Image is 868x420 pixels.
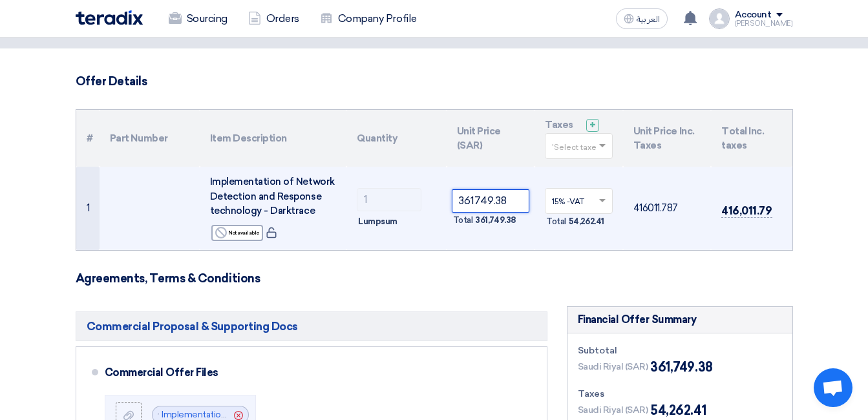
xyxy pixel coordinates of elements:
[578,312,697,328] div: Financial Offer Summary
[358,215,397,228] span: Lumpsum
[475,214,516,227] span: 361,749.38
[709,8,730,29] img: profile_test.png
[357,188,421,211] input: RFQ_STEP1.ITEMS.2.AMOUNT_TITLE
[623,167,712,250] td: 416011.787
[238,5,310,33] a: Orders
[346,110,447,167] th: Quantity
[452,189,530,213] input: Unit Price
[578,360,648,373] span: Saudi Riyal (SAR)
[578,344,782,357] div: Subtotal
[721,204,772,218] span: 416,011.79
[100,110,200,167] th: Part Number
[76,10,143,25] img: Teradix logo
[210,176,335,216] span: Implementation of Network Detection and Response technology - Darktrace
[735,10,772,21] div: Account
[711,110,792,167] th: Total Inc. taxes
[200,110,347,167] th: Item Description
[650,357,712,377] span: 361,749.38
[76,311,547,341] h5: Commercial Proposal & Supporting Docs
[76,167,100,250] td: 1
[578,387,782,401] div: Taxes
[447,110,535,167] th: Unit Price (SAR)
[211,225,263,241] div: Not available
[735,20,793,27] div: [PERSON_NAME]
[546,215,566,228] span: Total
[76,74,793,89] h3: Offer Details
[162,409,536,420] a: Implementation_of_Network_Detection_and_Response_Financial_V_1753341809784.pdf
[453,214,473,227] span: Total
[535,110,623,167] th: Taxes
[76,110,100,167] th: #
[578,403,648,417] span: Saudi Riyal (SAR)
[76,271,793,286] h3: Agreements, Terms & Conditions
[650,401,706,420] span: 54,262.41
[616,8,668,29] button: العربية
[814,368,852,407] a: Open chat
[310,5,427,33] a: Company Profile
[637,15,660,24] span: العربية
[158,5,238,33] a: Sourcing
[569,215,604,228] span: 54,262.41
[589,119,596,131] span: +
[623,110,712,167] th: Unit Price Inc. Taxes
[545,188,613,214] ng-select: VAT
[105,357,526,388] div: Commercial Offer Files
